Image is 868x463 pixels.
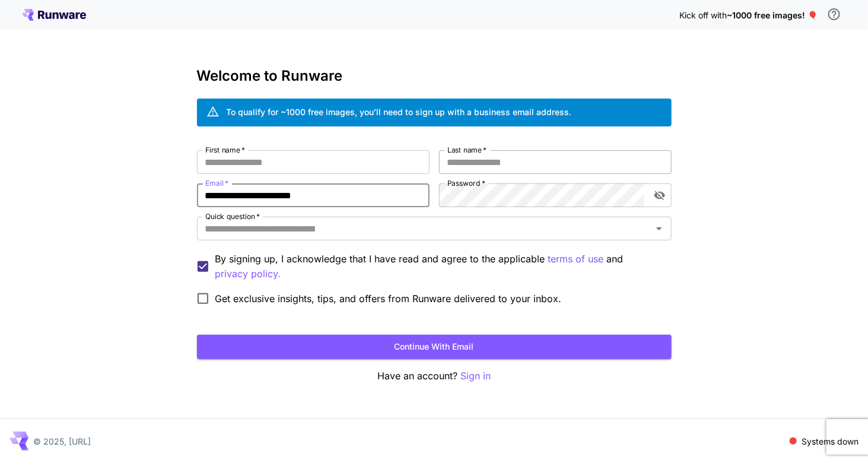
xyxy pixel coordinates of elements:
[649,185,670,206] button: toggle password visibility
[197,68,672,84] h3: Welcome to Runware
[227,106,572,118] div: To qualify for ~1000 free images, you’ll need to sign up with a business email address.
[205,178,228,188] label: Email
[679,10,727,20] span: Kick off with
[651,220,667,237] button: Open
[215,267,281,281] p: privacy policy.
[197,369,672,383] p: Have an account?
[215,267,281,281] button: By signing up, I acknowledge that I have read and agree to the applicable terms of use and
[822,2,846,26] button: In order to qualify for free credit, you need to sign up with a business email address and click ...
[215,252,662,281] p: By signing up, I acknowledge that I have read and agree to the applicable and
[205,145,245,155] label: First name
[447,178,485,188] label: Password
[460,369,491,383] button: Sign in
[548,252,604,267] button: By signing up, I acknowledge that I have read and agree to the applicable and privacy policy.
[548,252,604,267] p: terms of use
[802,435,859,448] p: Systems down
[33,435,91,448] p: © 2025, [URL]
[447,145,487,155] label: Last name
[215,291,562,306] span: Get exclusive insights, tips, and offers from Runware delivered to your inbox.
[205,211,260,221] label: Quick question
[197,335,672,359] button: Continue with email
[727,10,818,20] span: ~1000 free images! 🎈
